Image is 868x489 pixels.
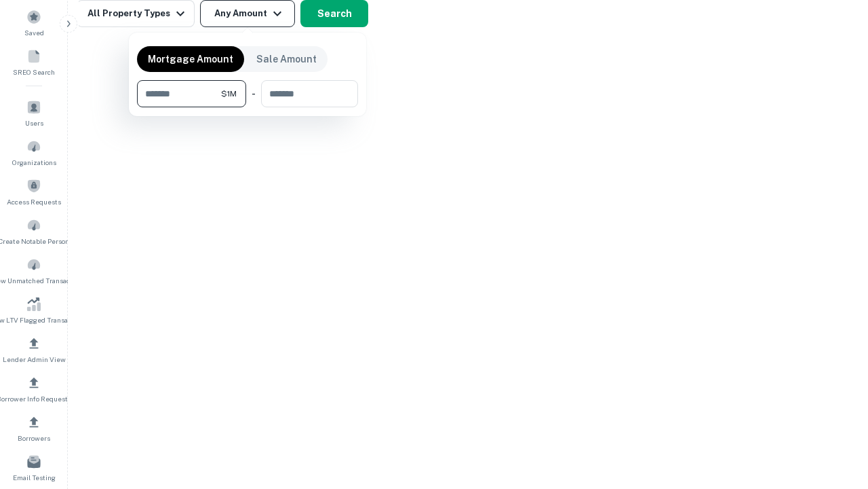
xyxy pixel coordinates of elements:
[221,88,237,100] span: $1M
[148,52,233,67] p: Mortgage Amount
[256,52,317,67] p: Sale Amount
[252,80,256,107] div: -
[800,380,868,446] iframe: Chat Widget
